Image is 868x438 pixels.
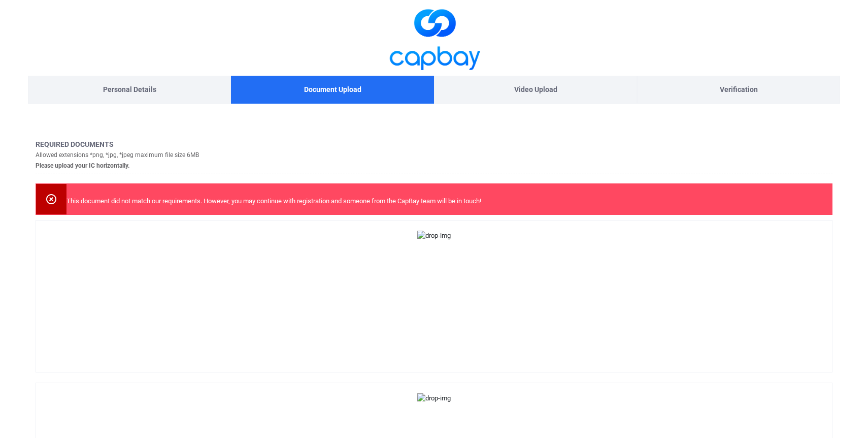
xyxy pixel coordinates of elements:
p: Verification [720,84,758,95]
h5: Please upload your IC horizontally. [36,161,199,170]
p: Video Upload [514,84,557,95]
p: Document Upload [304,84,361,95]
p: Personal Details [103,84,156,95]
p: This document did not match our requirements. However, you may continue with registration and som... [66,196,481,207]
h5: Allowed extensions *png, *jpg, *jpeg maximum file size 6MB [36,150,199,160]
h5: Required documents [36,140,199,149]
